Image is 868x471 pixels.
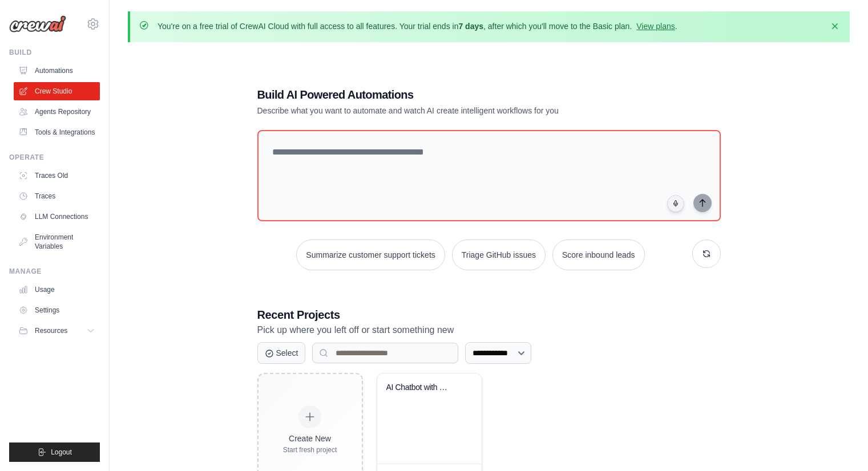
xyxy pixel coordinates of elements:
p: Pick up where you left off or start something new [257,323,721,338]
button: Click to speak your automation idea [667,195,684,212]
strong: 7 days [458,22,483,31]
a: Automations [14,62,100,80]
a: Traces Old [14,167,100,185]
button: Get new suggestions [692,239,721,268]
a: Tools & Integrations [14,123,100,141]
button: Select [257,342,306,364]
button: Triage GitHub issues [452,239,546,270]
div: Operate [9,153,100,162]
div: Start fresh project [283,445,337,454]
a: Usage [14,281,100,299]
a: Crew Studio [14,82,100,100]
a: View plans [636,22,675,31]
div: Create New [283,433,337,444]
a: LLM Connections [14,208,100,226]
span: Resources [35,326,67,335]
button: Logout [9,442,100,462]
button: Score inbound leads [552,239,645,270]
img: Logo [9,15,66,33]
span: Logout [51,448,72,457]
div: Build [9,48,100,57]
h3: Recent Projects [257,307,721,323]
h1: Build AI Powered Automations [257,87,641,103]
a: Agents Repository [14,103,100,121]
p: You're on a free trial of CrewAI Cloud with full access to all features. Your trial ends in , aft... [158,21,677,32]
button: Summarize customer support tickets [296,239,445,270]
button: Resources [14,322,100,340]
a: Settings [14,301,100,319]
p: Describe what you want to automate and watch AI create intelligent workflows for you [257,105,641,116]
div: AI Chatbot with Qdrant Vector Database [386,383,455,393]
div: Manage [9,267,100,276]
a: Traces [14,187,100,205]
a: Environment Variables [14,228,100,255]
